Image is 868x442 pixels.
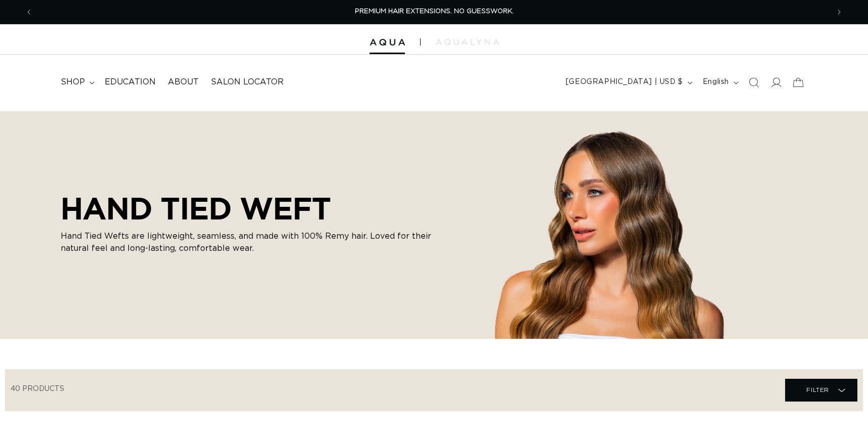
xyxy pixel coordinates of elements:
[743,71,765,94] summary: Search
[806,380,829,400] span: Filter
[11,385,64,392] span: 40 products
[566,77,683,87] span: [GEOGRAPHIC_DATA] | USD $
[355,8,514,15] span: PREMIUM HAIR EXTENSIONS. NO GUESSWORK.
[162,71,205,94] a: About
[370,39,405,46] img: Aqua Hair Extensions
[436,39,499,45] img: aqualyna.com
[55,71,99,94] summary: shop
[61,191,445,226] h2: HAND TIED WEFT
[703,77,729,87] span: English
[785,379,857,402] summary: Filter
[560,73,697,92] button: [GEOGRAPHIC_DATA] | USD $
[828,3,850,22] button: Next announcement
[99,71,162,94] a: Education
[211,77,284,87] span: Salon Locator
[61,230,445,254] p: Hand Tied Wefts are lightweight, seamless, and made with 100% Remy hair. Loved for their natural ...
[105,77,156,87] span: Education
[18,3,40,22] button: Previous announcement
[697,73,743,92] button: English
[205,71,290,94] a: Salon Locator
[168,77,199,87] span: About
[61,77,85,87] span: shop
